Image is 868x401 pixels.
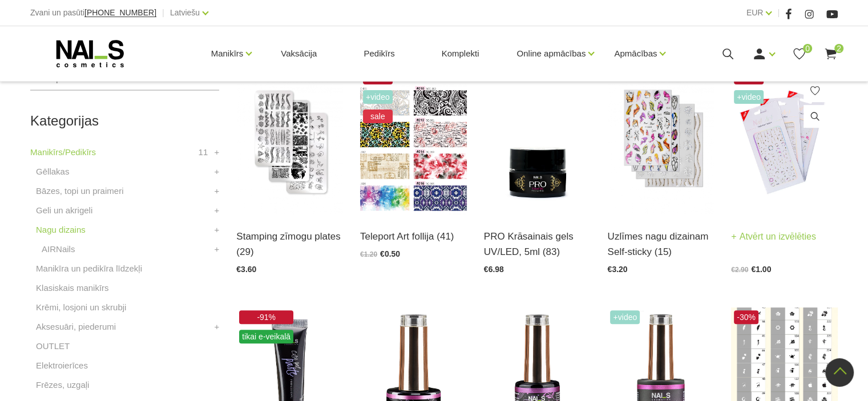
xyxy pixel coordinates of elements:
img: Augstas kvalitātes krāsainie geli ar 4D pigmentu un piesātinātu toni. Dod iespēju zīmēt smalkas l... [484,68,591,214]
a: PRO Krāsainais gels UV/LED, 5ml (83) [484,229,591,260]
a: + [215,145,220,159]
span: €2.90 [731,266,748,274]
a: Vaksācija [272,26,326,81]
a: 2 [823,47,838,61]
span: €0.50 [380,249,400,258]
a: OUTLET [36,339,70,353]
span: 0 [803,44,812,53]
a: Frēzes, uzgaļi [36,378,89,392]
img: Metāla zīmogošanas plate. Augstas kvalitātes gravējums garantē pat vismazāko detaļu atspiedumu. P... [236,68,343,214]
a: + [215,223,220,237]
span: [PHONE_NUMBER] [84,8,156,17]
a: + [215,204,220,217]
a: Klasiskais manikīrs [36,281,109,295]
span: €1.20 [360,250,377,258]
h2: Kategorijas [30,114,219,128]
a: EUR [746,6,764,19]
a: + [215,320,220,334]
span: 2 [834,44,843,53]
span: 11 [199,145,208,159]
div: Zvani un pasūti [30,6,156,20]
a: [PHONE_NUMBER] [84,9,156,17]
a: Atvērt un izvēlēties [731,229,816,245]
a: AIRNails [42,242,75,256]
a: Uzlīmes nagu dizainam Self-sticky (15) [607,229,714,260]
a: Manikīrs/Pedikīrs [30,145,96,159]
a: Komplekti [433,26,488,81]
a: Online apmācības [516,31,586,76]
a: + [215,184,220,198]
span: tikai e-veikalā [239,330,293,343]
img: Dažādu stilu nagu uzlīmes. Piemērotas gan modelētiem nagiem, gan gēllakas pārklājumam. Pamatam na... [607,68,714,214]
a: + [215,242,220,256]
a: Teleport Art follija (41) [360,229,467,244]
a: Geli un akrigeli [36,204,92,217]
a: Pedikīrs [354,26,403,81]
a: Manikīrs [211,31,244,76]
img: Profesionālās dizaina uzlīmes nagiem... [731,68,838,214]
span: €3.60 [236,265,256,274]
span: -91% [239,310,293,324]
a: Aksesuāri, piederumi [36,320,116,334]
span: +Video [363,90,393,104]
a: Stamping zīmogu plates (29) [236,229,343,260]
a: Manikīra un pedikīra līdzekļi [36,262,142,276]
span: | [162,6,164,20]
span: €6.98 [484,265,504,274]
span: €3.20 [607,265,627,274]
a: 0 [792,47,806,61]
span: sale [363,110,393,123]
span: €1.00 [751,265,771,274]
span: +Video [610,310,640,324]
a: Gēllakas [36,165,69,179]
a: Elektroierīces [36,359,88,372]
img: Folija nagu dizainam, paredzēta lietot kopā ar Teleport Sticky Gel.Piedāvājumā 40 veidi, 20 x 4cm... [360,68,467,214]
a: Nagu dizains [36,223,86,237]
span: | [777,6,780,20]
span: +Video [734,90,764,104]
a: Bāzes, topi un praimeri [36,184,123,198]
a: Krēmi, losjoni un skrubji [36,301,126,314]
a: Apmācības [614,31,657,76]
a: Latviešu [170,6,200,19]
a: + [215,165,220,179]
span: -30% [734,310,758,324]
